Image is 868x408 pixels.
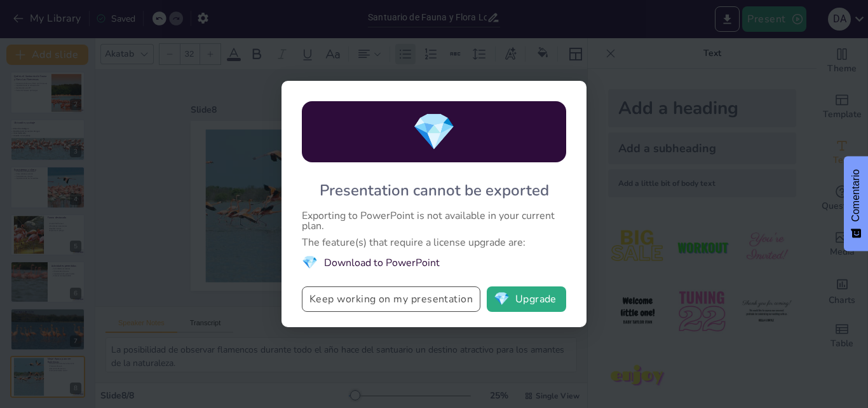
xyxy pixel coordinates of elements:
span: diamond [302,254,318,271]
div: Exporting to PowerPoint is not available in your current plan. [302,211,566,231]
div: Presentation cannot be exported [320,180,549,200]
button: Keep working on my presentation [302,286,480,312]
span: diamond [412,108,456,157]
li: Download to PowerPoint [302,254,566,271]
div: The feature(s) that require a license upgrade are: [302,237,566,248]
button: diamondUpgrade [487,286,566,312]
font: Comentario [850,169,861,222]
span: diamond [494,293,510,306]
button: Comentarios - Mostrar encuesta [844,157,868,251]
